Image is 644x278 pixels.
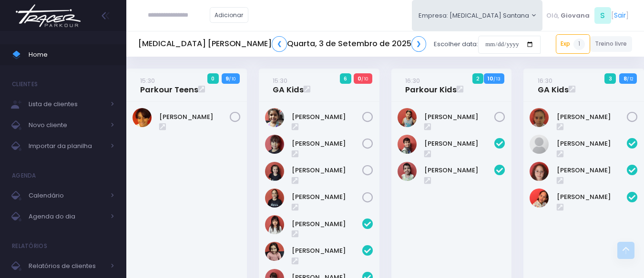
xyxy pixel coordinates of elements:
small: / 10 [361,76,368,82]
a: Exp1 [556,34,590,53]
img: Manuella Brandão oliveira [530,162,549,181]
small: 16:30 [538,76,552,85]
span: Home [29,49,114,61]
span: S [594,7,611,24]
span: 0 [207,73,219,84]
a: Treino livre [590,36,633,52]
h5: [MEDICAL_DATA] [PERSON_NAME] Quarta, 3 de Setembro de 2025 [138,36,426,52]
img: Isabela Kazumi Maruya de Carvalho [265,135,284,154]
img: Melissa Hubert [265,189,284,208]
a: ❯ [411,36,427,52]
small: 15:30 [140,76,155,85]
a: ❮ [272,36,287,52]
a: [PERSON_NAME] [557,192,627,202]
h4: Clientes [12,75,38,94]
div: Escolher data: [138,33,541,55]
a: [PERSON_NAME] [292,192,362,202]
img: Larissa Teodoro Dangebel de Oliveira [530,135,549,154]
a: [PERSON_NAME] [292,139,362,149]
a: 16:30Parkour Kids [405,76,457,95]
span: 6 [340,73,351,84]
strong: 8 [624,75,627,82]
h4: Relatórios [12,237,47,256]
span: 3 [604,73,616,84]
a: [PERSON_NAME] [557,139,627,149]
span: Olá, [546,11,559,20]
img: Chiara Marques Fantin [265,108,284,127]
a: [PERSON_NAME] [424,112,495,122]
a: Sair [614,10,626,20]
img: Lara Hubert [265,162,284,181]
span: 2 [472,73,484,84]
img: Giovanna Akari Uehara [265,215,284,234]
img: Valentina Eduarda Azevedo [530,189,549,208]
strong: 0 [358,75,361,82]
small: / 13 [493,76,501,82]
h4: Agenda [12,166,36,185]
a: [PERSON_NAME] [159,112,230,122]
img: Arthur Dias [133,108,152,127]
span: Relatórios de clientes [29,260,105,272]
a: 15:30Parkour Teens [140,76,198,95]
a: [PERSON_NAME] [292,219,362,229]
a: [PERSON_NAME] [292,246,362,256]
a: [PERSON_NAME] [557,112,627,122]
small: / 12 [627,76,633,82]
strong: 9 [225,75,229,82]
a: [PERSON_NAME] [424,166,495,175]
a: [PERSON_NAME] [424,139,495,149]
small: 15:30 [273,76,287,85]
small: / 10 [229,76,235,82]
a: 15:30GA Kids [273,76,304,95]
a: 16:30GA Kids [538,76,569,95]
img: Liz Stetz Tavernaro Torres [265,242,284,261]
a: [PERSON_NAME] [292,166,362,175]
img: Rafaela tiosso zago [530,108,549,127]
a: [PERSON_NAME] [557,166,627,175]
span: Lista de clientes [29,98,105,110]
a: [PERSON_NAME] [292,112,362,122]
span: Calendário [29,189,105,202]
span: Giovana [561,11,590,20]
img: Matheus Morbach de Freitas [398,162,417,181]
span: Importar da planilha [29,140,105,152]
div: [ ] [542,5,632,26]
span: Agenda do dia [29,210,105,223]
strong: 10 [488,75,493,82]
img: Pedro Eduardo Leite de Oliveira [398,108,417,127]
a: Adicionar [210,7,249,23]
span: Novo cliente [29,119,105,131]
span: 1 [573,39,585,50]
img: Jorge Lima [398,135,417,154]
small: 16:30 [405,76,420,85]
